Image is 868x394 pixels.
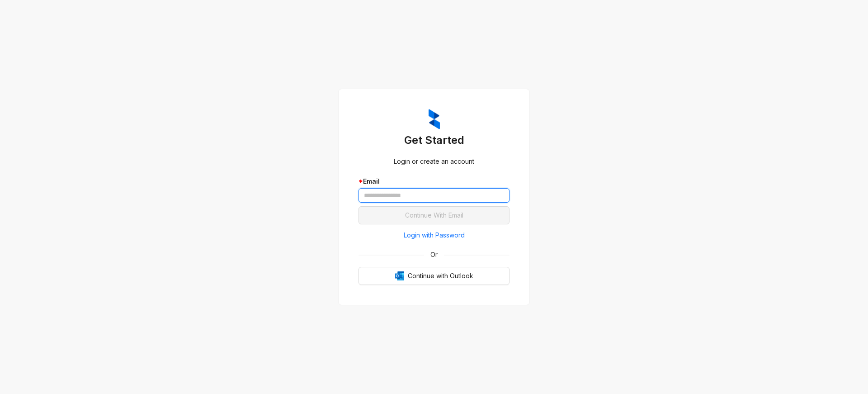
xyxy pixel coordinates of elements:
[404,230,465,240] span: Login with Password
[359,228,509,242] button: Login with Password
[359,206,509,224] button: Continue With Email
[408,271,473,281] span: Continue with Outlook
[395,271,404,280] img: Outlook
[359,157,509,166] div: Login or create an account
[359,133,509,147] h3: Get Started
[429,109,440,130] img: ZumaIcon
[359,267,509,285] button: OutlookContinue with Outlook
[359,176,509,186] div: Email
[424,250,444,260] span: Or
